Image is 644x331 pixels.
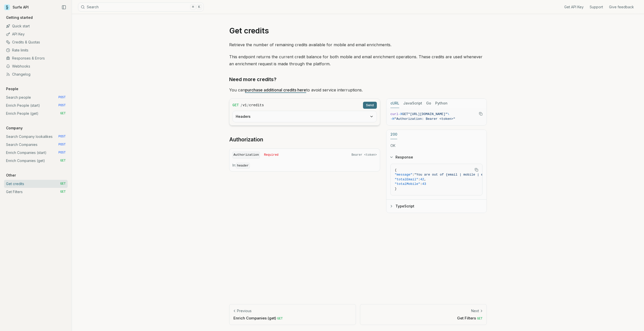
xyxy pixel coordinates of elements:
[4,4,29,11] a: Surfe API
[390,117,394,121] span: -H
[477,110,485,118] button: Copy Text
[4,133,68,141] a: Search Company lookalikes POST
[233,111,377,122] button: Headers
[232,152,260,158] code: Authorization
[402,112,408,116] span: GET
[4,46,68,54] a: Rate limits
[60,182,66,186] span: GET
[243,103,247,108] code: v1
[4,126,25,131] p: Company
[420,178,424,181] span: 42
[386,200,487,213] button: TypeScript
[360,304,487,325] a: NextGet Filters GET
[241,103,242,108] span: /
[424,178,426,181] span: ,
[477,317,482,320] span: GET
[4,86,20,91] p: People
[426,99,431,108] button: Go
[390,130,397,139] button: 200
[395,182,420,186] span: "totalMobile"
[390,112,398,116] span: curl
[277,317,283,320] span: GET
[609,5,634,10] a: Give feedback
[4,180,68,188] a: Get credits GET
[4,93,68,101] a: Search people POST
[229,75,276,83] a: Need more credits?
[229,53,487,67] p: This endpoint returns the current credit balance for both mobile and email enrichment operations....
[78,3,204,12] button: Search⌘K
[395,168,397,172] span: {
[229,304,356,325] a: PreviousEnrich Companies (get) GET
[420,182,422,186] span: :
[58,151,66,155] span: POST
[447,112,449,116] span: \
[229,86,487,93] p: You can to avoid service interruptions.
[237,308,252,313] p: Previous
[422,182,426,186] span: 43
[4,70,68,78] a: Changelog
[4,30,68,38] a: API Key
[363,102,377,109] button: Send
[4,22,68,30] a: Quick start
[4,157,68,165] a: Enrich Companies (get) GET
[473,166,480,174] button: Copy Text
[590,5,603,10] a: Support
[4,15,35,20] p: Getting started
[435,99,448,108] button: Python
[229,26,487,35] h1: Get credits
[398,112,402,116] span: -X
[4,173,18,178] p: Other
[395,178,418,181] span: "totalEmail"
[58,135,66,139] span: POST
[4,101,68,109] a: Enrich People (start) POST
[196,4,202,10] kbd: K
[4,54,68,62] a: Responses & Errors
[247,103,249,108] span: /
[229,136,263,143] a: Authorization
[4,62,68,70] a: Webhooks
[394,117,455,121] span: "Authorization: Bearer <token>"
[4,141,68,149] a: Search Companies POST
[233,315,352,321] p: Enrich Companies (get)
[386,164,487,200] div: Response
[390,99,399,108] button: cURL
[418,178,420,181] span: :
[236,163,250,169] code: header
[386,151,487,164] button: Response
[4,109,68,118] a: Enrich People (get) GET
[60,112,66,116] span: GET
[4,38,68,46] a: Credits & Quotas
[408,112,447,116] span: "[URL][DOMAIN_NAME]"
[264,153,278,157] span: Required
[190,4,196,10] kbd: ⌘
[351,153,377,157] span: Bearer <token>
[564,5,584,10] a: Get API Key
[403,99,422,108] button: JavaScript
[245,87,306,92] a: purchase additional credits here
[60,159,66,163] span: GET
[364,315,482,321] p: Get Filters
[249,103,264,108] code: credits
[395,173,412,177] span: "message"
[232,103,239,108] span: GET
[229,41,487,48] p: Retrieve the number of remaining credits available for mobile and email enrichments.
[471,308,479,313] p: Next
[390,143,482,148] p: OK
[60,4,68,11] button: Collapse Sidebar
[60,190,66,194] span: GET
[395,187,397,191] span: }
[58,103,66,107] span: POST
[414,173,601,177] span: "You are out of {email | mobile | email and mobile} credits, buy more here: [URL][DOMAIN_NAME]"
[4,149,68,157] a: Enrich Companies (start) POST
[232,163,377,168] p: In:
[4,188,68,196] a: Get Filters GET
[58,143,66,147] span: POST
[58,95,66,99] span: POST
[412,173,414,177] span: :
